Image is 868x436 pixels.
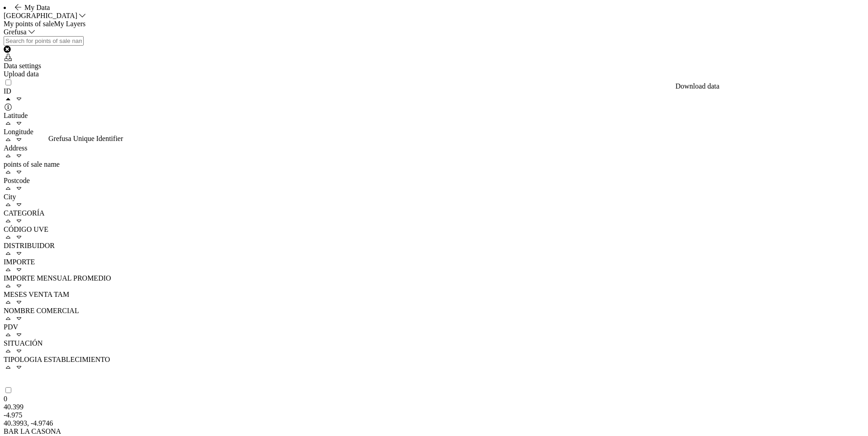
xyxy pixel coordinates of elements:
span: ID [4,87,11,95]
div: Upload data [4,70,864,78]
span: Address [4,144,27,152]
span: IMPORTE [4,258,35,266]
span: CATEGORÍA [4,209,45,217]
span: TIPOLOGIA ESTABLECIMIENTO [4,356,110,363]
span: Latitude [4,112,28,119]
div: -4.975 [4,411,53,419]
div: 40.399 [4,403,48,411]
div: Download data [675,82,719,90]
div: 40.3993, -4.9746 [4,419,54,427]
span: SITUACIÓN [4,339,42,347]
span: Longitude [4,128,33,136]
div: Grefusa Unique Identifier [48,135,123,143]
div: BAR LA CASONA [4,427,110,436]
span: CÓDIGO UVE [4,225,48,233]
span: IMPORTE MENSUAL PROMEDIO [4,274,111,282]
a: My points of sale [4,20,54,28]
span: My Data [24,4,50,11]
span: points of sale name [4,160,60,168]
span: NOMBRE COMERCIAL [4,307,79,314]
span: Grefusa [4,28,27,36]
div: Data settings [4,62,864,70]
span: MESES VENTA TAM [4,291,69,298]
div: 0 [4,395,40,403]
a: My Layers [54,20,86,28]
span: [GEOGRAPHIC_DATA] [4,12,77,19]
span: Postcode [4,177,30,184]
span: PDV [4,323,18,331]
span: Support [18,6,51,14]
span: DISTRIBUIDOR [4,242,55,249]
span: City [4,193,16,201]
